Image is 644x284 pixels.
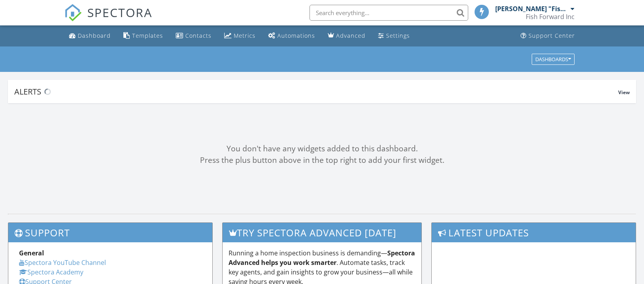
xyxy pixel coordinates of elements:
div: Automations [277,32,315,39]
a: Spectora Academy [19,268,83,276]
a: Templates [120,29,166,43]
div: Dashboards [535,56,571,62]
h3: Latest Updates [432,223,636,242]
div: Alerts [14,86,618,97]
span: View [618,89,630,96]
div: Advanced [336,32,365,39]
a: Support Center [517,29,578,43]
a: Spectora YouTube Channel [19,258,106,267]
div: Contacts [185,32,211,39]
a: Settings [375,29,413,43]
div: Fish Forward Inc [526,13,575,21]
div: Metrics [234,32,256,39]
div: [PERSON_NAME] "Fish" [PERSON_NAME] [495,5,569,13]
a: Metrics [221,29,259,43]
div: You don't have any widgets added to this dashboard. [8,143,636,155]
input: Search everything... [310,5,468,21]
a: Contacts [173,29,215,43]
img: The Best Home Inspection Software - Spectora [64,4,82,21]
strong: Spectora Advanced helps you work smarter [229,249,415,267]
a: Advanced [325,29,369,43]
div: Settings [386,32,410,39]
div: Dashboard [78,32,111,39]
h3: Support [8,223,212,242]
span: SPECTORA [87,4,152,21]
a: SPECTORA [64,11,152,27]
a: Automations (Basic) [265,29,318,43]
a: Dashboard [66,29,114,43]
div: Templates [132,32,163,39]
div: Press the plus button above in the top right to add your first widget. [8,155,636,166]
div: Support Center [529,32,575,39]
button: Dashboards [532,54,575,65]
h3: Try spectora advanced [DATE] [223,223,422,242]
strong: General [19,249,44,257]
